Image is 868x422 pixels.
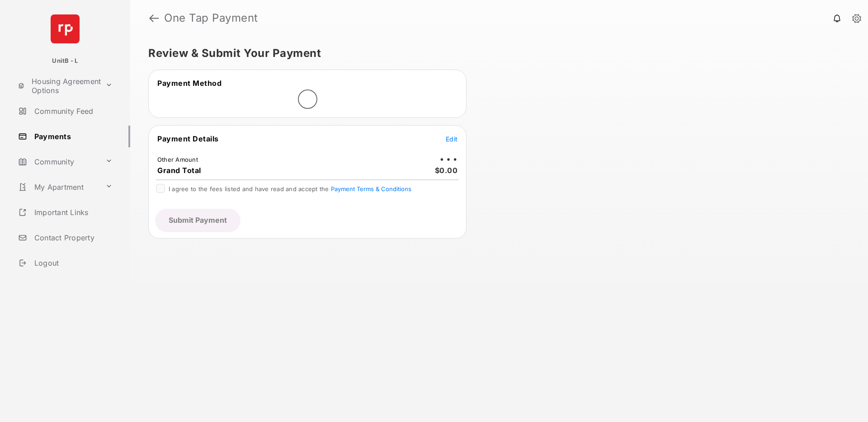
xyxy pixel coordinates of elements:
span: Payment Details [157,134,219,143]
span: Edit [446,135,458,143]
button: Submit Payment [156,209,240,231]
span: Payment Method [157,79,222,88]
a: Important Links [14,202,116,223]
img: svg+xml;base64,PHN2ZyB4bWxucz0iaHR0cDovL3d3dy53My5vcmcvMjAwMC9zdmciIHdpZHRoPSI2NCIgaGVpZ2h0PSI2NC... [51,14,80,43]
a: Community Feed [14,100,130,122]
button: I agree to the fees listed and have read and accept the [331,185,411,192]
a: Contact Property [14,227,130,249]
a: Logout [14,252,130,274]
span: Grand Total [157,166,201,175]
h5: Review & Submit Your Payment [148,48,843,59]
a: Payments [14,126,130,147]
span: I agree to the fees listed and have read and accept the [169,185,411,192]
a: My Apartment [14,176,102,198]
p: UnitB - L [52,56,78,66]
a: Community [14,151,102,173]
span: $0.00 [435,166,458,175]
a: Housing Agreement Options [14,75,102,97]
td: Other Amount [157,155,198,164]
button: Edit [446,134,458,143]
strong: One Tap Payment [164,13,258,23]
